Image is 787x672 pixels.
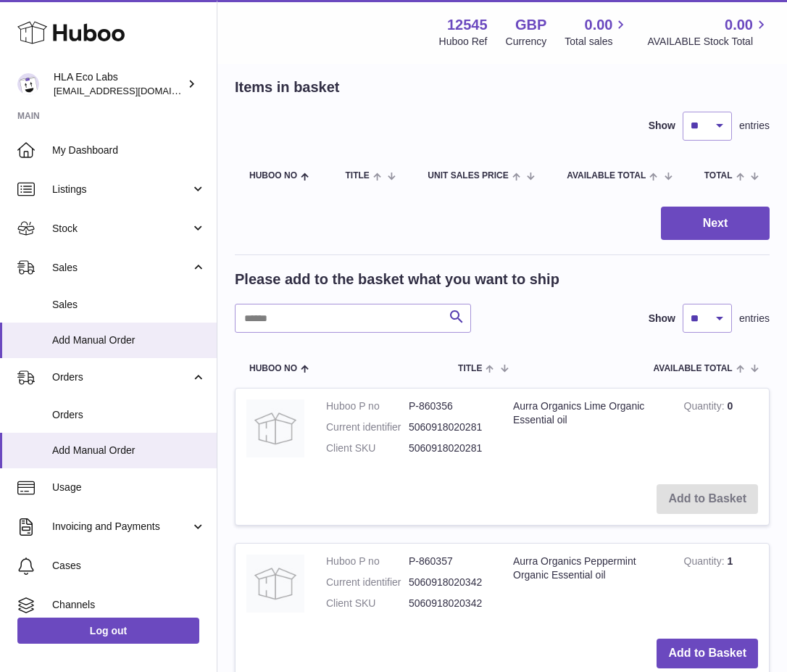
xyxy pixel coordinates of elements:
strong: Quantity [684,555,728,571]
h2: Please add to the basket what you want to ship [235,270,559,289]
div: Currency [506,35,547,49]
td: Aurra Organics Peppermint Organic Essential oil [502,544,673,629]
img: Aurra Organics Peppermint Organic Essential oil [246,555,304,613]
span: My Dashboard [52,144,206,157]
span: Title [345,171,369,181]
span: entries [739,119,770,133]
span: Title [458,364,482,373]
span: Channels [52,598,206,612]
span: Total [704,171,733,181]
span: Orders [52,370,191,384]
dt: Huboo P no [326,555,409,568]
dt: Current identifier [326,576,409,589]
label: Show [649,119,675,133]
dd: 5060918020281 [409,420,491,434]
dd: P-860356 [409,399,491,413]
span: [EMAIL_ADDRESS][DOMAIN_NAME] [54,85,213,96]
span: 0.00 [585,15,613,35]
span: Total sales [565,35,629,49]
td: 0 [673,389,769,473]
td: 1 [673,544,769,629]
span: Unit Sales Price [428,171,508,181]
img: Aurra Organics Lime Organic Essential oil [246,399,304,457]
span: Cases [52,559,206,573]
span: Orders [52,408,206,422]
a: 0.00 Total sales [565,15,629,49]
div: HLA Eco Labs [54,70,184,98]
dd: 5060918020281 [409,441,491,455]
span: Huboo no [249,364,297,373]
td: Aurra Organics Lime Organic Essential oil [502,389,673,473]
h2: Items in basket [235,78,340,97]
span: Invoicing and Payments [52,520,191,534]
span: Sales [52,261,191,275]
span: AVAILABLE Total [567,171,646,181]
span: Add Manual Order [52,333,206,347]
span: 0.00 [725,15,753,35]
span: AVAILABLE Total [654,364,733,373]
span: Usage [52,481,206,494]
button: Add to Basket [657,639,758,668]
span: Sales [52,298,206,312]
span: Listings [52,183,191,196]
strong: 12545 [447,15,488,35]
strong: Quantity [684,400,728,415]
span: AVAILABLE Stock Total [647,35,770,49]
dd: 5060918020342 [409,576,491,589]
div: Huboo Ref [439,35,488,49]
a: Log out [17,618,199,644]
dt: Huboo P no [326,399,409,413]
label: Show [649,312,675,325]
button: Next [661,207,770,241]
dt: Client SKU [326,441,409,455]
span: Stock [52,222,191,236]
dd: P-860357 [409,555,491,568]
a: 0.00 AVAILABLE Stock Total [647,15,770,49]
strong: GBP [515,15,546,35]
span: entries [739,312,770,325]
span: Huboo no [249,171,297,181]
span: Add Manual Order [52,444,206,457]
dt: Current identifier [326,420,409,434]
img: clinton@newgendirect.com [17,73,39,95]
dt: Client SKU [326,597,409,610]
dd: 5060918020342 [409,597,491,610]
